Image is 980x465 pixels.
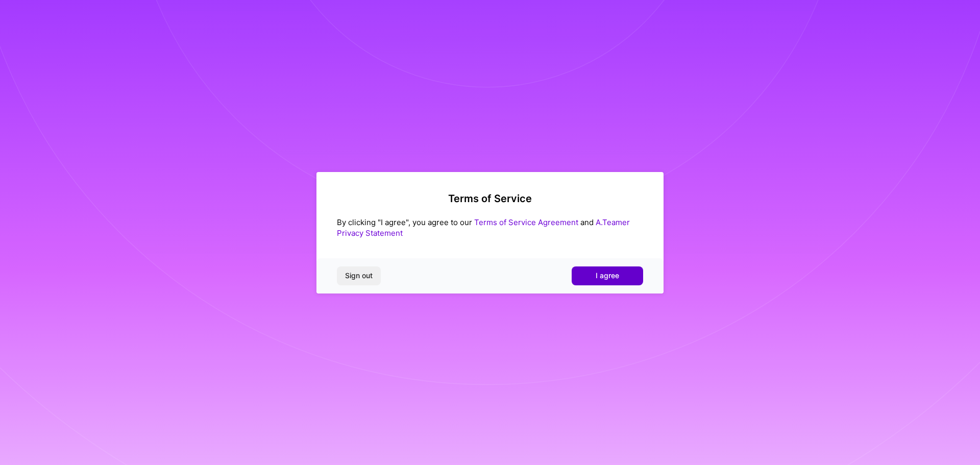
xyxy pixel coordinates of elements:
div: By clicking "I agree", you agree to our and [337,217,643,238]
button: Sign out [337,266,381,285]
span: I agree [596,271,619,281]
button: I agree [572,266,643,285]
span: Sign out [345,271,373,281]
h2: Terms of Service [337,192,643,205]
a: Terms of Service Agreement [474,217,578,227]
